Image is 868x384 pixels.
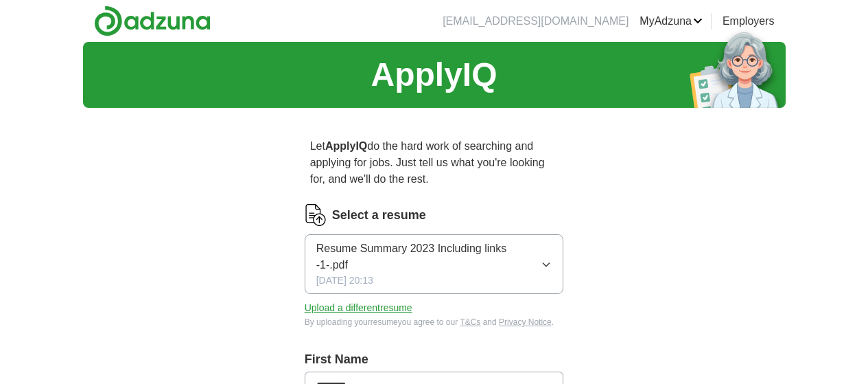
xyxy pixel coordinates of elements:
[332,206,426,225] label: Select a resume
[316,240,541,273] span: Resume Summary 2023 Including links -1-.pdf
[94,5,211,36] img: Adzuna logo
[723,13,775,30] a: Employers
[460,317,480,327] a: T&Cs
[305,301,412,315] button: Upload a differentresume
[305,234,564,294] button: Resume Summary 2023 Including links -1-.pdf[DATE] 20:13
[305,350,564,369] label: First Name
[316,273,373,288] span: [DATE] 20:13
[305,204,327,226] img: CV Icon
[305,133,564,193] p: Let do the hard work of searching and applying for jobs. Just tell us what you're looking for, an...
[443,13,629,30] li: [EMAIL_ADDRESS][DOMAIN_NAME]
[640,13,703,30] a: MyAdzuna
[499,317,552,327] a: Privacy Notice
[325,140,367,152] strong: ApplyIQ
[371,50,497,100] h1: ApplyIQ
[305,316,564,328] div: By uploading your resume you agree to our and .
